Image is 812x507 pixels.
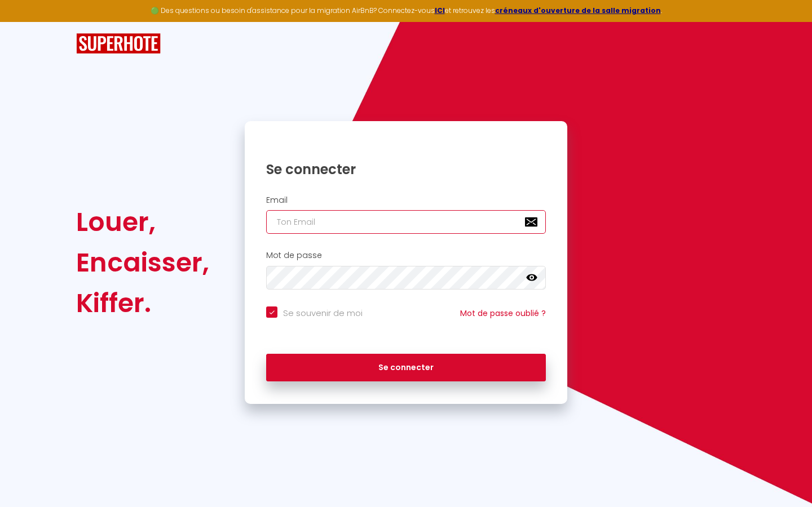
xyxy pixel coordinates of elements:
[9,5,43,38] button: Ouvrir le widget de chat LiveChat
[76,33,161,54] img: SuperHote logo
[76,283,209,323] div: Kiffer.
[76,202,209,242] div: Louer,
[460,308,546,319] a: Mot de passe oublié ?
[266,195,546,205] h2: Email
[266,354,546,382] button: Se connecter
[495,6,661,15] a: créneaux d'ouverture de la salle migration
[266,210,546,234] input: Ton Email
[266,251,546,260] h2: Mot de passe
[266,161,546,178] h1: Se connecter
[76,242,209,283] div: Encaisser,
[435,6,445,15] a: ICI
